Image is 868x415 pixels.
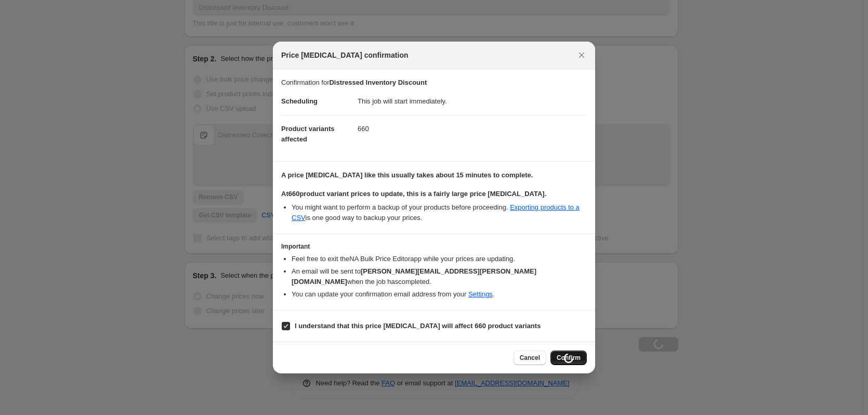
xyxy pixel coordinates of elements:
[358,88,587,115] dd: This job will start immediately.
[468,290,493,298] a: Settings
[292,254,587,264] li: Feel free to exit the NA Bulk Price Editor app while your prices are updating.
[520,354,540,362] span: Cancel
[281,77,587,88] p: Confirmation for
[295,322,541,330] b: I understand that this price [MEDICAL_DATA] will affect 660 product variants
[574,48,589,62] button: Close
[281,50,409,60] span: Price [MEDICAL_DATA] confirmation
[358,115,587,142] dd: 660
[281,125,335,143] span: Product variants affected
[281,97,318,105] span: Scheduling
[329,79,427,86] b: Distressed Inventory Discount
[292,289,587,300] li: You can update your confirmation email address from your .
[292,202,587,223] li: You might want to perform a backup of your products before proceeding. is one good way to backup ...
[514,351,546,365] button: Cancel
[281,242,587,251] h3: Important
[281,171,533,179] b: A price [MEDICAL_DATA] like this usually takes about 15 minutes to complete.
[292,203,580,222] a: Exporting products to a CSV
[281,190,546,198] b: At 660 product variant prices to update, this is a fairly large price [MEDICAL_DATA].
[292,267,536,286] b: [PERSON_NAME][EMAIL_ADDRESS][PERSON_NAME][DOMAIN_NAME]
[292,266,587,287] li: An email will be sent to when the job has completed .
